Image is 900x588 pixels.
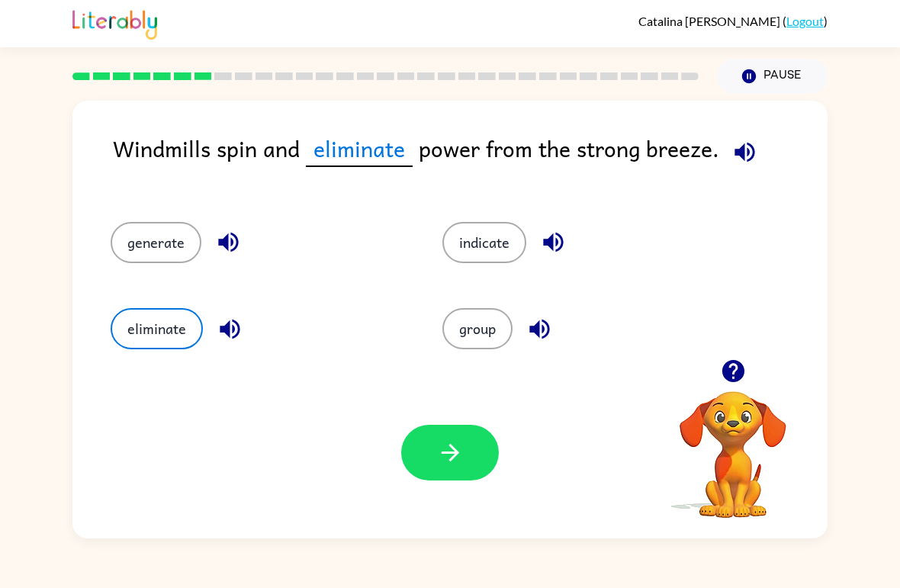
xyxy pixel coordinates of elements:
button: generate [111,222,201,263]
button: Pause [717,59,828,94]
video: Your browser must support playing .mp4 files to use Literably. Please try using another browser. [657,368,809,520]
button: group [442,308,513,349]
img: Literably [72,6,157,40]
span: Catalina [PERSON_NAME] [638,14,783,28]
div: ( ) [638,14,828,28]
button: indicate [442,222,526,263]
span: eliminate [306,131,413,167]
button: eliminate [111,308,203,349]
a: Logout [786,14,824,28]
div: Windmills spin and power from the strong breeze. [113,131,828,191]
